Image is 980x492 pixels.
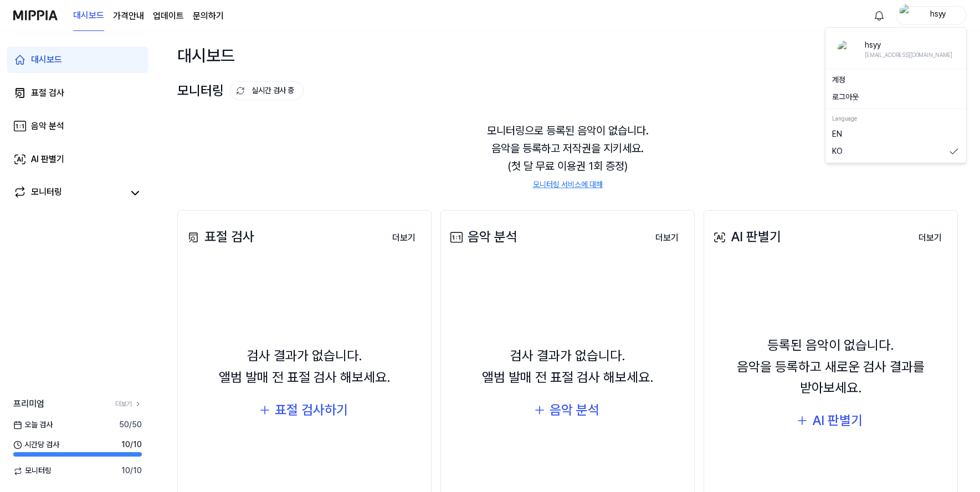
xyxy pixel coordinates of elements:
[647,227,687,249] button: 더보기
[177,80,304,101] div: 모니터링
[184,226,254,247] div: 표절 검사
[153,9,184,23] a: 업데이트
[121,439,142,450] span: 10 / 10
[910,227,951,249] button: 더보기
[825,27,967,163] div: profilehsyy
[193,9,224,23] a: 문의하기
[73,1,104,31] a: 대시보드
[550,400,599,421] div: 음악 분석
[7,146,148,173] a: AI 판별기
[647,226,687,249] a: 더보기
[711,335,951,398] div: 등록된 음악이 없습니다. 음악을 등록하고 새로운 검사 결과를 받아보세요.
[533,179,603,190] a: 모니터링 서비스에 대해
[31,53,62,66] div: 대시보드
[275,400,348,421] div: 표절 검사하기
[13,397,44,411] span: 프리미엄
[832,146,960,157] a: KO
[448,226,517,247] div: 음악 분석
[119,420,142,431] span: 50 / 50
[121,465,142,477] span: 10 / 10
[7,46,148,73] a: 대시보드
[31,153,64,166] div: AI 판별기
[896,6,967,25] button: profilehsyy
[525,397,610,423] button: 음악 분석
[31,120,64,133] div: 음악 분석
[7,113,148,139] a: 음악 분석
[788,407,874,434] button: AI 판별기
[31,185,62,201] div: 모니터링
[113,9,144,23] button: 가격안내
[832,129,960,140] a: EN
[812,410,863,431] div: AI 판별기
[900,4,913,27] img: profile
[832,75,960,86] a: 계정
[250,397,359,423] button: 표절 검사하기
[115,400,142,409] a: 더보기
[873,9,886,22] img: 알림
[177,108,958,204] div: 모니터링으로 등록된 음악이 없습니다. 음악을 등록하고 저작권을 지키세요. (첫 달 무료 이용권 1회 증정)
[838,40,855,58] img: profile
[219,345,391,388] div: 검사 결과가 없습니다. 앨범 발매 전 표절 검사 해보세요.
[865,51,952,59] div: [EMAIL_ADDRESS][DOMAIN_NAME]
[711,226,781,247] div: AI 판별기
[31,86,64,100] div: 표절 검사
[482,345,654,388] div: 검사 결과가 없습니다. 앨범 발매 전 표절 검사 해보세요.
[230,81,304,100] button: 실시간 검사 중
[916,9,960,21] div: hsyy
[177,42,235,69] div: 대시보드
[865,40,952,51] div: hsyy
[13,439,59,450] span: 시간당 검사
[13,420,53,431] span: 오늘 검사
[7,80,148,106] a: 표절 검사
[383,226,424,249] a: 더보기
[832,92,960,103] button: 로그아웃
[910,226,951,249] a: 더보기
[13,465,52,477] span: 모니터링
[383,227,424,249] button: 더보기
[13,185,124,201] a: 모니터링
